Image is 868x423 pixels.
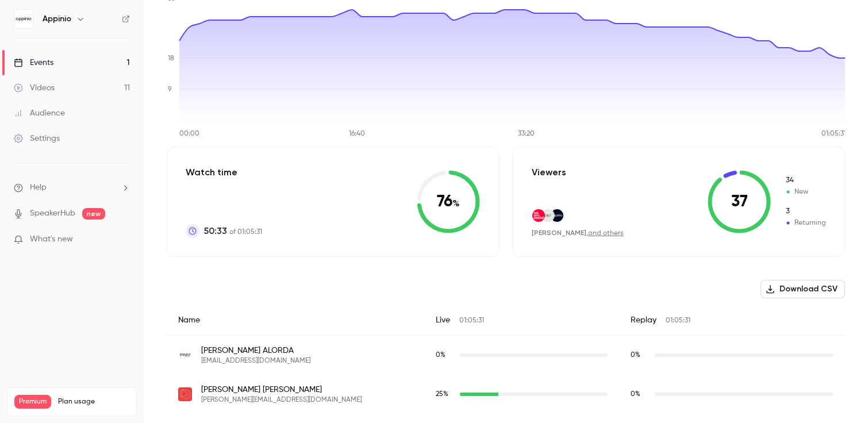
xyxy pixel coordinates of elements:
[436,389,454,399] span: Live watch time
[14,82,55,94] div: Videos
[168,55,174,62] tspan: 18
[167,375,845,414] div: maria.alvarezcascos@evercom.es
[785,218,826,228] span: Returning
[541,209,554,222] img: darwinverne.com
[532,209,545,222] img: wearesocial.net
[532,228,624,238] div: ,
[14,57,53,68] div: Events
[186,166,262,179] p: Watch time
[30,207,75,220] a: SpeakerHub
[619,305,845,336] div: Replay
[666,317,690,324] span: 01:05:31
[179,130,199,137] tspan: 00:00
[14,182,130,194] li: help-dropdown-opener
[201,356,310,366] span: [EMAIL_ADDRESS][DOMAIN_NAME]
[178,348,192,362] img: letsbesmart.es
[588,230,624,237] a: and others
[43,13,71,25] h6: Appinio
[631,350,649,360] span: Replay watch time
[459,317,484,324] span: 01:05:31
[82,208,105,220] span: new
[14,395,51,409] span: Premium
[436,391,448,398] span: 25 %
[821,130,846,137] tspan: 01:05:31
[201,384,362,395] span: [PERSON_NAME] [PERSON_NAME]
[631,352,640,359] span: 0 %
[785,206,826,217] span: Returning
[785,175,826,186] span: New
[14,133,60,144] div: Settings
[30,233,73,245] span: What's new
[14,107,65,119] div: Audience
[631,389,649,399] span: Replay watch time
[424,305,619,336] div: Live
[436,350,454,360] span: Live watch time
[204,224,227,238] span: 50:33
[532,229,586,237] span: [PERSON_NAME]
[167,305,424,336] div: Name
[201,345,310,356] span: [PERSON_NAME] ALORDA
[551,209,563,222] img: appinio.com
[30,182,47,194] span: Help
[518,130,535,137] tspan: 33:20
[14,10,33,28] img: Appinio
[436,352,445,359] span: 0 %
[204,224,262,238] p: of 01:05:31
[58,397,129,406] span: Plan usage
[785,187,826,197] span: New
[168,86,172,93] tspan: 9
[201,395,362,405] span: [PERSON_NAME][EMAIL_ADDRESS][DOMAIN_NAME]
[116,234,130,245] iframe: Noticeable Trigger
[178,387,192,401] img: evercom.es
[349,130,365,137] tspan: 16:40
[167,336,845,375] div: digital@letsbesmart.es
[631,391,640,398] span: 0 %
[761,280,845,298] button: Download CSV
[532,166,566,179] p: Viewers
